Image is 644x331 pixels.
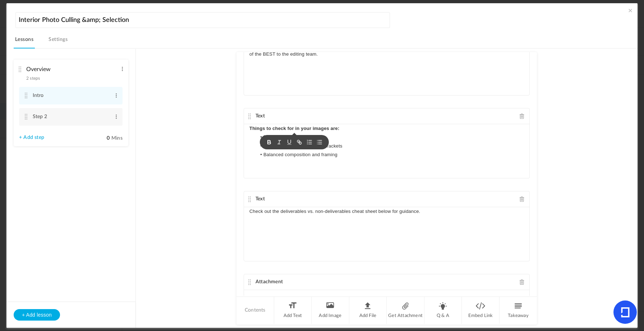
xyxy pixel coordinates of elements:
[14,309,60,321] button: + Add lesson
[387,297,424,324] li: Get Attachment
[256,133,524,141] li: Focus in all three brackets
[249,207,524,216] p: Check out the deliverables vs. non-deliverables cheat sheet below for guidance.
[274,297,312,324] li: Add Text
[500,297,537,324] li: Takeaway
[111,136,123,141] span: Mins
[19,135,44,141] a: + Add step
[349,297,387,324] li: Add File
[26,76,40,80] span: 2 steps
[256,142,524,150] li: Proper exposure in all three brackets
[92,135,110,142] input: Mins
[249,126,340,131] strong: Things to check for in your images are:
[424,297,462,324] li: Q & A
[256,196,265,201] span: Text
[256,150,524,159] li: Balanced composition and framing
[256,279,283,284] span: Attachment
[256,113,265,118] span: Text
[14,35,35,48] a: Lessons
[312,297,349,324] li: Add Image
[462,297,500,324] li: Embed Link
[47,35,69,48] a: Settings
[236,297,274,324] li: Contents
[15,12,390,28] input: Course name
